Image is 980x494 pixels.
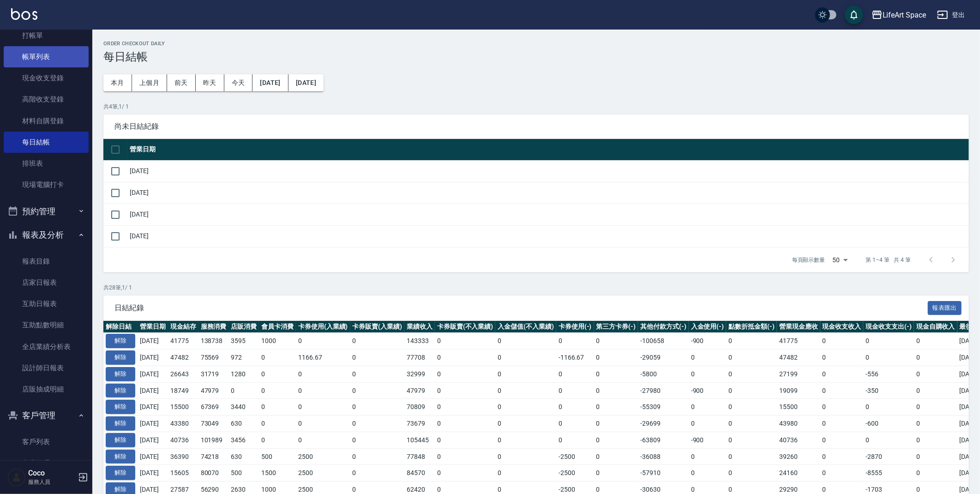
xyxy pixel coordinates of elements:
a: 店販抽成明細 [4,379,89,400]
td: 630 [228,448,259,465]
th: 卡券使用(-) [556,321,594,333]
td: 138738 [198,333,229,349]
td: [DATE] [127,225,969,247]
td: 0 [863,399,914,416]
td: 67369 [198,399,229,416]
td: -900 [689,432,727,448]
a: 報表目錄 [4,251,89,272]
td: 0 [914,465,957,482]
td: 0 [495,432,556,448]
th: 其他付款方式(-) [638,321,689,333]
td: 0 [296,432,350,448]
td: 0 [350,465,405,482]
td: 0 [863,349,914,366]
td: 47979 [198,382,229,399]
td: 18749 [168,382,198,399]
div: 50 [829,247,851,272]
img: Person [7,468,26,487]
td: -36088 [638,448,689,465]
td: 0 [556,382,594,399]
td: 0 [435,333,496,349]
td: 0 [689,465,727,482]
td: -2500 [556,465,594,482]
td: 143333 [404,333,435,349]
a: 現金收支登錄 [4,67,89,89]
td: 70809 [404,399,435,416]
td: 0 [914,382,957,399]
td: 0 [820,465,864,482]
td: 80070 [198,465,229,482]
td: 24160 [777,465,820,482]
td: 0 [495,465,556,482]
td: 84570 [404,465,435,482]
td: 40736 [777,432,820,448]
th: 會員卡消費 [259,321,296,333]
p: 共 28 筆, 1 / 1 [103,283,969,292]
button: 報表匯出 [928,301,962,315]
th: 營業現金應收 [777,321,820,333]
td: -29699 [638,416,689,432]
td: 0 [689,448,727,465]
th: 卡券販賣(不入業績) [435,321,496,333]
td: [DATE] [138,416,168,432]
button: 登出 [933,6,969,24]
th: 點數折抵金額(-) [726,321,777,333]
td: 0 [350,366,405,382]
th: 現金自購收入 [914,321,957,333]
td: -556 [863,366,914,382]
button: 解除 [106,334,135,348]
td: 0 [495,416,556,432]
td: 0 [689,399,727,416]
button: 解除 [106,367,135,381]
td: [DATE] [138,448,168,465]
button: [DATE] [253,74,288,91]
td: -2870 [863,448,914,465]
td: 0 [726,349,777,366]
td: -600 [863,416,914,432]
td: 0 [594,416,638,432]
td: 3595 [228,333,259,349]
td: 500 [259,448,296,465]
td: 0 [594,399,638,416]
td: 0 [495,366,556,382]
td: -29059 [638,349,689,366]
td: -57910 [638,465,689,482]
td: 0 [820,333,864,349]
td: [DATE] [127,204,969,225]
td: 105445 [404,432,435,448]
td: 0 [350,448,405,465]
button: LifeArt Space [868,6,930,24]
button: 解除 [106,466,135,480]
td: 1500 [259,465,296,482]
td: 2500 [296,448,350,465]
td: 0 [726,399,777,416]
td: -27980 [638,382,689,399]
td: 0 [350,432,405,448]
td: 0 [689,349,727,366]
a: 報表匯出 [928,303,962,312]
td: 19099 [777,382,820,399]
td: 15605 [168,465,198,482]
td: 77708 [404,349,435,366]
th: 入金使用(-) [689,321,727,333]
td: 41775 [168,333,198,349]
td: 36390 [168,448,198,465]
button: 客戶管理 [4,404,89,428]
td: 0 [594,448,638,465]
a: 材料自購登錄 [4,110,89,132]
td: [DATE] [127,182,969,204]
td: 1280 [228,366,259,382]
td: 0 [435,432,496,448]
td: 0 [296,399,350,416]
td: 3440 [228,399,259,416]
td: 0 [435,448,496,465]
td: 0 [726,448,777,465]
button: 解除 [106,384,135,398]
p: 每頁顯示數量 [792,256,825,264]
td: 0 [350,349,405,366]
td: 0 [914,333,957,349]
td: 0 [296,366,350,382]
td: 0 [689,366,727,382]
td: -8555 [863,465,914,482]
th: 現金收支收入 [820,321,864,333]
